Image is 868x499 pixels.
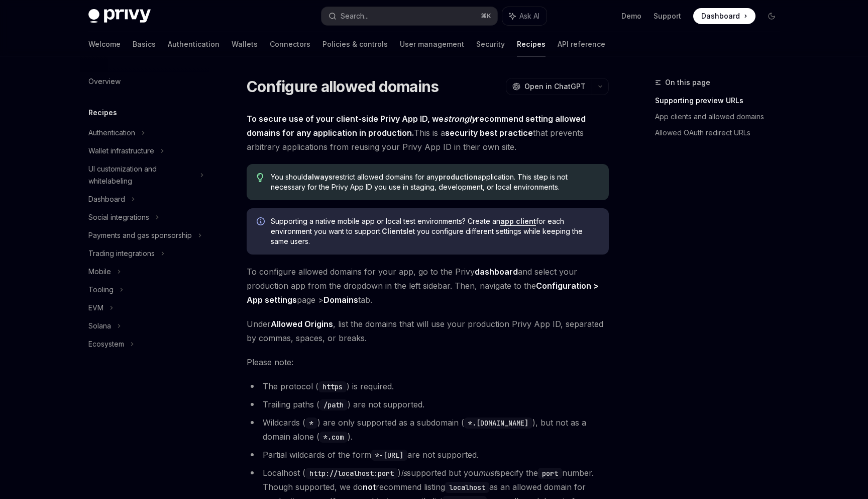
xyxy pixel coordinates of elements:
span: This is a that prevents arbitrary applications from reusing your Privy App ID in their own site. [247,112,609,154]
div: Payments and gas sponsorship [88,229,192,241]
a: Recipes [517,32,546,56]
a: Authentication [168,32,220,56]
svg: Info [257,217,267,227]
span: To configure allowed domains for your app, go to the Privy and select your production app from th... [247,265,609,307]
a: Support [654,11,681,21]
div: Wallet infrastructure [88,145,154,157]
div: Authentication [88,127,135,139]
h1: Configure allowed domains [247,77,439,96]
li: Partial wildcards of the form are not supported. [247,448,609,462]
strong: security best practice [445,128,533,138]
span: Open in ChatGPT [524,81,586,92]
a: Demo [621,11,641,21]
span: Please note: [247,355,609,369]
a: User management [400,32,464,56]
svg: Tip [257,173,264,182]
div: EVM [88,302,103,314]
span: You should restrict allowed domains for any application. This step is not necessary for the Privy... [271,172,599,192]
div: Dashboard [88,193,125,205]
em: must [478,468,496,478]
div: Social integrations [88,211,149,223]
code: localhost [445,482,489,493]
strong: dashboard [475,267,518,277]
a: Security [476,32,505,56]
strong: To secure use of your client-side Privy App ID, we recommend setting allowed domains for any appl... [247,114,586,138]
em: is [401,468,407,478]
code: /path [319,399,348,410]
img: dark logo [88,9,151,23]
em: strongly [444,114,476,124]
a: App clients and allowed domains [655,109,788,125]
code: https [318,381,347,392]
div: Solana [88,320,111,332]
span: On this page [665,76,710,89]
li: The protocol ( ) is required. [247,379,609,393]
a: app client [500,217,536,226]
code: *-[URL] [371,450,407,461]
span: Supporting a native mobile app or local test environments? Create an for each environment you wan... [271,216,599,246]
a: Allowed OAuth redirect URLs [655,125,788,141]
a: Connectors [270,32,310,56]
a: Basics [133,32,156,56]
strong: Allowed Origins [271,319,333,329]
a: Dashboard [693,8,755,24]
strong: always [307,173,333,181]
li: Wildcards ( ) are only supported as a subdomain ( ), but not as a domain alone ( ). [247,415,609,444]
code: *.com [319,432,348,443]
button: Search...⌘K [321,7,497,25]
strong: Domains [323,295,358,305]
code: http://localhost:port [305,468,398,479]
a: Overview [80,72,209,91]
a: Supporting preview URLs [655,93,788,109]
a: Welcome [88,32,121,56]
strong: not [363,482,376,492]
span: Dashboard [701,11,740,21]
a: Wallets [232,32,258,56]
button: Open in ChatGPT [506,78,592,95]
button: Ask AI [502,7,547,25]
span: ⌘ K [481,12,491,20]
span: Under , list the domains that will use your production Privy App ID, separated by commas, spaces,... [247,317,609,345]
div: Ecosystem [88,338,124,350]
span: Ask AI [519,11,539,21]
div: UI customization and whitelabeling [88,163,194,187]
div: Tooling [88,284,114,296]
button: Toggle dark mode [764,8,780,24]
a: dashboard [475,267,518,277]
strong: production [439,173,478,181]
code: port [538,468,562,479]
div: Search... [341,10,369,22]
div: Trading integrations [88,247,155,260]
div: Overview [88,75,121,88]
strong: Clients [382,227,407,235]
a: API reference [558,32,605,56]
code: *.[DOMAIN_NAME] [464,418,532,429]
div: Mobile [88,266,111,278]
a: Policies & controls [322,32,388,56]
li: Trailing paths ( ) are not supported. [247,397,609,411]
h5: Recipes [88,107,117,119]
